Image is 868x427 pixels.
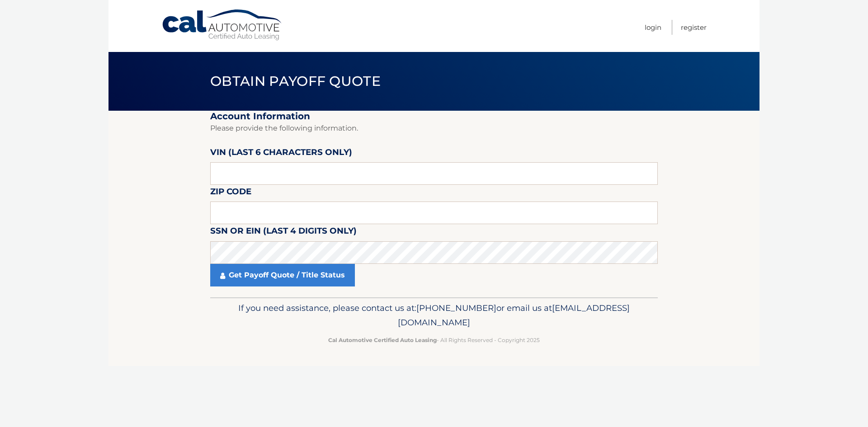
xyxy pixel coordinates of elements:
p: If you need assistance, please contact us at: or email us at [216,301,652,330]
span: [PHONE_NUMBER] [416,303,496,313]
a: Get Payoff Quote / Title Status [210,264,355,286]
span: Obtain Payoff Quote [210,73,381,89]
p: Please provide the following information. [210,122,658,135]
a: Cal Automotive [161,9,283,41]
strong: Cal Automotive Certified Auto Leasing [328,337,437,343]
p: - All Rights Reserved - Copyright 2025 [216,335,652,345]
h2: Account Information [210,111,658,122]
label: Zip Code [210,185,251,202]
label: VIN (last 6 characters only) [210,145,352,162]
a: Login [645,20,661,35]
a: Register [681,20,707,35]
label: SSN or EIN (last 4 digits only) [210,224,357,241]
